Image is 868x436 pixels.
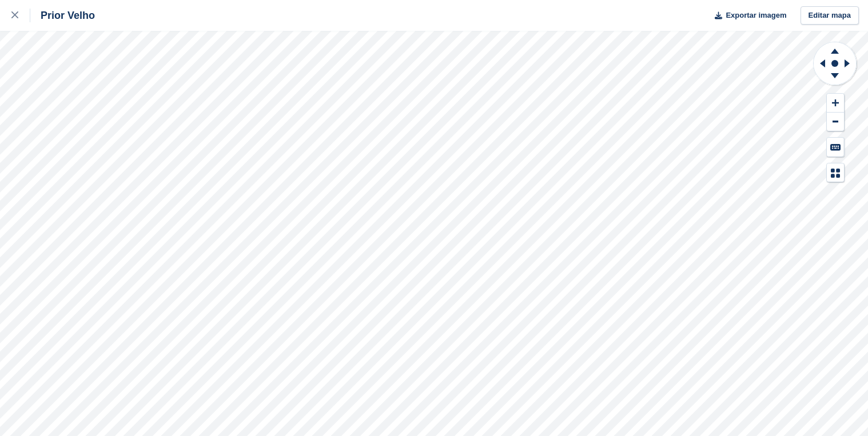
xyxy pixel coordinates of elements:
[801,6,859,25] a: Editar mapa
[30,9,95,22] div: Prior Velho
[827,94,844,113] button: Zoom In
[827,138,844,157] button: Keyboard Shortcuts
[827,113,844,131] button: Zoom Out
[827,163,844,182] button: Map Legend
[726,10,786,21] span: Exportar imagem
[708,6,786,25] button: Exportar imagem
